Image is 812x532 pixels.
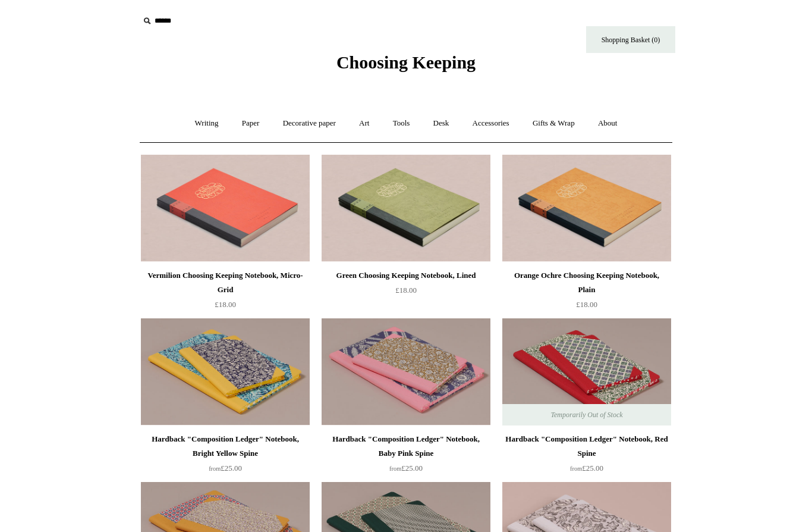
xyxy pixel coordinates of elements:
span: from [389,465,401,472]
a: Hardback "Composition Ledger" Notebook, Bright Yellow Spine from£25.00 [141,432,310,481]
img: Green Choosing Keeping Notebook, Lined [322,155,490,262]
a: Tools [382,108,421,139]
a: Gifts & Wrap [522,108,586,139]
span: £18.00 [215,300,236,309]
span: £25.00 [570,464,603,472]
a: Accessories [462,108,520,139]
a: About [587,108,628,139]
a: Orange Ochre Choosing Keeping Notebook, Plain £18.00 [502,268,671,317]
a: Art [348,108,380,139]
a: Desk [423,108,460,139]
a: Orange Ochre Choosing Keeping Notebook, Plain Orange Ochre Choosing Keeping Notebook, Plain [502,155,671,262]
div: Green Choosing Keeping Notebook, Lined [325,268,487,283]
span: from [570,465,582,472]
span: Choosing Keeping [336,52,476,72]
a: Hardback "Composition Ledger" Notebook, Bright Yellow Spine Hardback "Composition Ledger" Noteboo... [141,318,310,425]
div: Hardback "Composition Ledger" Notebook, Bright Yellow Spine [144,432,307,461]
a: Hardback "Composition Ledger" Notebook, Baby Pink Spine from£25.00 [322,432,490,481]
div: Orange Ochre Choosing Keeping Notebook, Plain [505,268,668,297]
span: £25.00 [389,464,423,472]
a: Writing [184,108,229,139]
span: from [209,465,221,472]
a: Hardback "Composition Ledger" Notebook, Red Spine from£25.00 [502,432,671,481]
a: Paper [231,108,270,139]
img: Vermilion Choosing Keeping Notebook, Micro-Grid [141,155,310,262]
a: Vermilion Choosing Keeping Notebook, Micro-Grid £18.00 [141,268,310,317]
img: Hardback "Composition Ledger" Notebook, Red Spine [502,318,671,425]
div: Hardback "Composition Ledger" Notebook, Baby Pink Spine [325,432,487,461]
img: Hardback "Composition Ledger" Notebook, Bright Yellow Spine [141,318,310,425]
a: Hardback "Composition Ledger" Notebook, Red Spine Hardback "Composition Ledger" Notebook, Red Spi... [502,318,671,425]
a: Choosing Keeping [336,62,476,70]
span: £18.00 [576,300,597,309]
a: Hardback "Composition Ledger" Notebook, Baby Pink Spine Hardback "Composition Ledger" Notebook, B... [322,318,490,425]
span: £25.00 [209,464,242,472]
div: Hardback "Composition Ledger" Notebook, Red Spine [505,432,668,461]
img: Orange Ochre Choosing Keeping Notebook, Plain [502,155,671,262]
a: Green Choosing Keeping Notebook, Lined £18.00 [322,268,490,317]
a: Decorative paper [272,108,347,139]
a: Green Choosing Keeping Notebook, Lined Green Choosing Keeping Notebook, Lined [322,155,490,262]
img: Hardback "Composition Ledger" Notebook, Baby Pink Spine [322,318,490,425]
span: £18.00 [395,286,417,295]
a: Vermilion Choosing Keeping Notebook, Micro-Grid Vermilion Choosing Keeping Notebook, Micro-Grid [141,155,310,262]
span: Temporarily Out of Stock [539,404,634,425]
a: Shopping Basket (0) [586,26,675,53]
div: Vermilion Choosing Keeping Notebook, Micro-Grid [144,268,307,297]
